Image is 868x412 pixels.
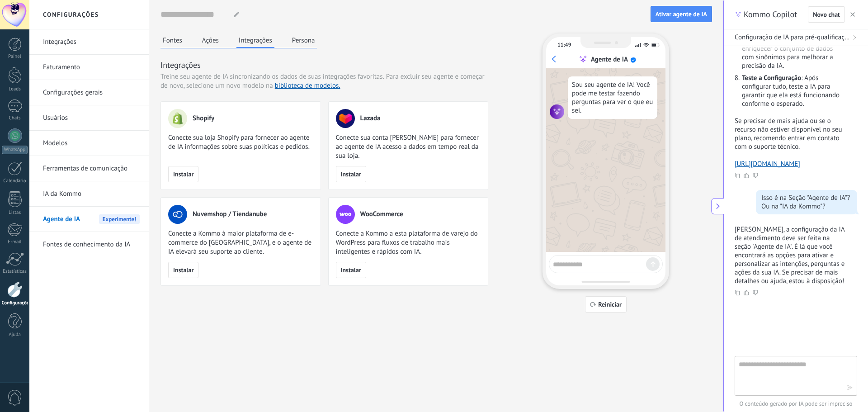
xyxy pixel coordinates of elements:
span: Conecte a Kommo à maior plataforma de e-commerce do [GEOGRAPHIC_DATA], e o agente de IA elevará s... [168,229,313,256]
p: [PERSON_NAME], a configuração da IA de atendimento deve ser feita na seção "Agente de IA". É lá q... [735,225,846,285]
a: Configurações gerais [43,80,140,105]
li: Agente de IA [29,207,149,232]
p: : Após configurar tudo, teste a IA para garantir que ela está funcionando conforme o esperado. [742,74,846,108]
button: Ações [200,33,221,47]
div: Leads [2,86,28,92]
span: Configuração de IA para pré-qualificação de leads na Kommo [735,33,850,42]
a: [URL][DOMAIN_NAME] [735,160,800,168]
li: IA da Kommo [29,181,149,207]
button: Instalar [336,262,366,278]
button: Novo chat [808,6,845,23]
span: Reiniciar [598,301,622,308]
div: Isso é na Seção "Agente de IA"? Ou na "IA da Kommo"? [761,194,852,211]
div: Chats [2,115,28,121]
strong: Teste a Configuração [742,74,801,82]
div: Sou seu agente de IA! Você pode me testar fazendo perguntas para ver o que eu sei. [568,76,657,119]
button: Persona [290,33,317,47]
li: Ferramentas de comunicação [29,156,149,181]
a: Agente de IAExperimente! [43,207,140,232]
span: Lazada [360,114,381,123]
li: Modelos [29,131,149,156]
div: Configurações [2,300,28,306]
a: Faturamento [43,55,140,80]
span: Shopify [193,114,214,123]
li: Usuários [29,105,149,131]
span: O conteúdo gerado por IA pode ser impreciso [735,399,857,408]
span: Kommo Copilot [744,9,797,20]
span: Instalar [341,267,361,273]
div: WhatsApp [2,146,28,154]
div: E-mail [2,239,28,245]
a: Fontes de conhecimento da IA [43,232,140,257]
div: Painel [2,54,28,60]
a: Usuários [43,105,140,131]
p: : Considere ativar a função de enriquecer o conjunto de dados com sinônimos para melhorar a preci... [742,27,846,70]
a: IA da Kommo [43,181,140,207]
span: Instalar [173,171,193,177]
span: Experimente! [99,214,140,224]
li: Configurações gerais [29,80,149,105]
a: Integrações [43,29,140,55]
span: Para excluir seu agente e começar de novo, selecione um novo modelo na [160,72,485,90]
li: Integrações [29,29,149,55]
span: Treine seu agente de IA sincronizando os dados de suas integrações favoritas. [160,72,384,81]
li: Fontes de conhecimento da IA [29,232,149,257]
div: 11:49 [557,42,571,48]
a: Ferramentas de comunicação [43,156,140,181]
h3: Integrações [160,59,488,71]
li: Faturamento [29,55,149,80]
div: Calendário [2,178,28,184]
button: Instalar [168,166,198,182]
p: Se precisar de mais ajuda ou se o recurso não estiver disponível no seu plano, recomendo entrar e... [735,117,846,151]
button: Instalar [168,262,198,278]
div: Ajuda [2,332,28,338]
div: Listas [2,210,28,216]
span: Instalar [173,267,193,273]
span: Novo chat [813,11,840,18]
span: Instalar [341,171,361,177]
span: WooCommerce [360,210,403,219]
span: Agente de IA [43,207,80,232]
button: Configuração de IA para pré-qualificação de leads na Kommo [724,29,868,46]
div: Estatísticas [2,269,28,275]
button: Instalar [336,166,366,182]
span: Conecte a Kommo a esta plataforma de varejo do WordPress para fluxos de trabalho mais inteligente... [336,229,481,256]
img: agent icon [550,104,564,119]
button: Reiniciar [585,296,627,313]
a: biblioteca de modelos. [275,81,340,90]
button: Fontes [160,33,184,47]
span: Ativar agente de IA [656,11,707,17]
button: Integrações [236,33,274,48]
span: Conecte sua loja Shopify para fornecer ao agente de IA informações sobre suas políticas e pedidos. [168,133,313,152]
a: Modelos [43,131,140,156]
span: Nuvemshop / Tiendanube [193,210,267,219]
span: Conecte sua conta [PERSON_NAME] para fornecer ao agente de IA acesso a dados em tempo real da sua... [336,133,481,161]
button: Ativar agente de IA [651,6,712,22]
div: Agente de IA [591,55,628,64]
